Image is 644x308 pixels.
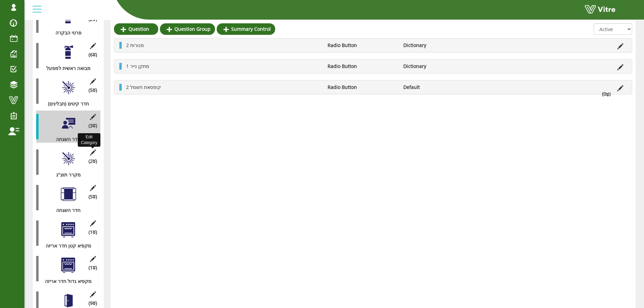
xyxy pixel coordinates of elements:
[36,29,95,36] div: פרטי הבקרה
[36,65,95,72] div: מבואה ראשית למפעל
[36,278,95,285] div: מקפיא גדול חדר אריזה
[89,229,97,236] span: (1 )
[89,264,97,271] span: (1 )
[324,63,400,70] li: Radio Button
[36,136,95,143] div: חדר השגחה
[36,207,95,214] div: חדר השגחה
[36,171,95,178] div: מקרר תוצ"ג
[324,42,400,49] li: Radio Button
[126,42,144,48] span: 2 מנורות
[400,63,476,70] li: Dictionary
[400,42,476,49] li: Dictionary
[126,84,161,90] span: 2 קופסאת חשמל
[114,23,158,35] a: Question
[400,84,476,91] li: Default
[324,84,400,91] li: Radio Button
[89,300,97,307] span: (9 )
[599,91,614,97] li: (0 )
[89,193,97,200] span: (5 )
[89,158,97,165] span: (2 )
[36,242,95,249] div: מקפיא קטן חדר אריזה
[89,87,97,94] span: (5 )
[217,23,275,35] a: Summary Control
[160,23,215,35] a: Question Group
[126,63,149,69] span: 1 מתקן נייר
[36,100,95,107] div: חדר קיטים (תבלינים)
[89,122,97,129] span: (3 )
[89,51,97,58] span: (6 )
[78,133,100,147] div: Edit Category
